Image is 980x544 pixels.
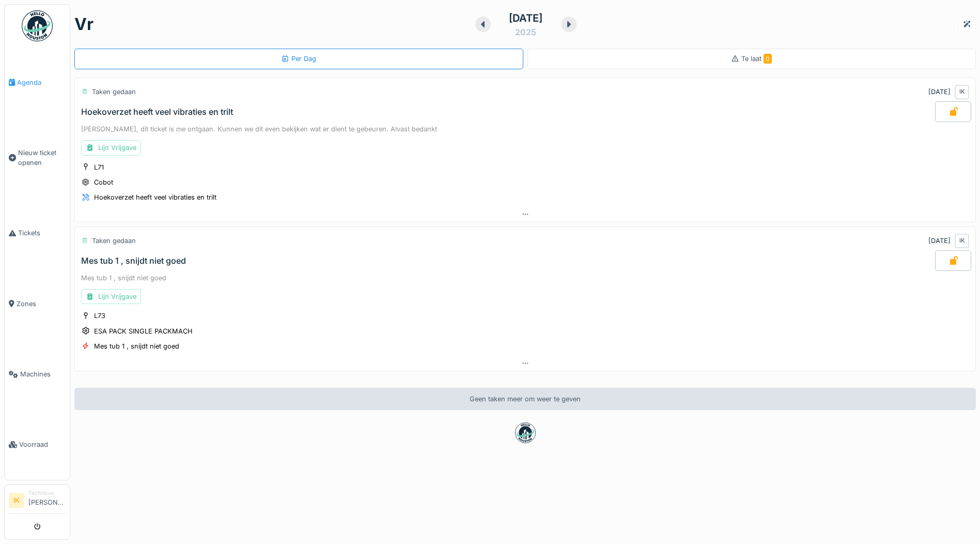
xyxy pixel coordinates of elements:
[94,177,113,187] div: Cobot
[92,236,136,246] div: Taken gedaan
[81,273,969,283] div: Mes tub 1 , snijdt niet goed
[28,489,66,511] li: [PERSON_NAME]
[94,341,179,351] div: Mes tub 1 , snijdt niet goed
[515,422,536,443] img: badge-BVDL4wpA.svg
[5,117,70,198] a: Nieuw ticket openen
[92,87,136,97] div: Taken gedaan
[94,326,193,336] div: ESA PACK SINGLE PACKMACH
[509,10,542,26] div: [DATE]
[81,289,141,304] div: Lijn Vrijgave
[281,54,316,64] div: Per Dag
[74,388,976,410] div: Geen taken meer om weer te geven
[81,140,141,155] div: Lijn Vrijgave
[94,162,104,172] div: L71
[5,410,70,480] a: Voorraad
[94,311,105,321] div: L73
[928,87,951,97] div: [DATE]
[18,228,66,238] span: Tickets
[19,440,66,449] span: Voorraad
[94,192,216,202] div: Hoekoverzet heeft veel vibraties en trilt
[28,489,66,497] div: Technicus
[22,10,53,41] img: Badge_color-CXgf-gQk.svg
[955,234,969,248] div: IK
[18,148,66,168] span: Nieuw ticket openen
[515,26,536,38] div: 2025
[17,78,66,87] span: Agenda
[9,493,24,508] li: IK
[9,489,66,514] a: IK Technicus[PERSON_NAME]
[81,107,233,117] div: Hoekoverzet heeft veel vibraties en trilt
[17,299,66,309] span: Zones
[81,256,186,266] div: Mes tub 1 , snijdt niet goed
[81,124,969,134] div: [PERSON_NAME], dit ticket is me ontgaan. Kunnen we dit even bekijken wat er dient te gebeuren. Al...
[5,268,70,339] a: Zones
[5,198,70,268] a: Tickets
[955,85,969,99] div: IK
[764,54,772,64] span: 0
[20,369,66,379] span: Machines
[5,339,70,410] a: Machines
[741,55,772,63] span: Te laat
[74,14,94,34] h1: vr
[928,236,951,246] div: [DATE]
[5,47,70,117] a: Agenda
